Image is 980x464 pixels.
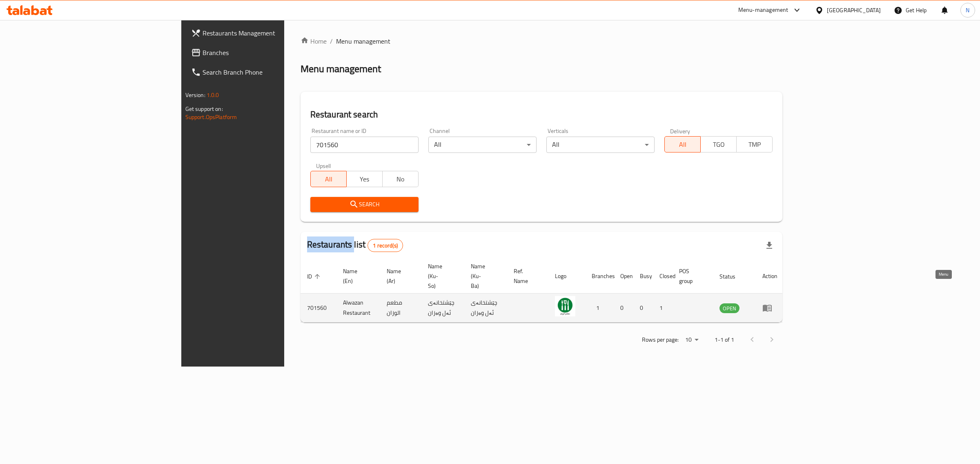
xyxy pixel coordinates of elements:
span: Search Branch Phone [203,67,339,77]
th: Action [756,259,784,294]
span: Branches [203,48,339,57]
span: Name (En) [343,266,370,286]
span: ID [307,272,323,281]
span: Get support on: [185,104,223,114]
div: [GEOGRAPHIC_DATA] [827,6,881,15]
nav: breadcrumb [301,36,783,46]
span: All [668,139,697,150]
a: Restaurants Management [185,23,345,43]
a: Support.OpsPlatform [185,112,237,122]
th: Closed [653,259,673,294]
th: Branches [585,259,614,294]
span: Name (Ku-So) [428,261,454,291]
a: Search Branch Phone [185,62,345,82]
div: Export file [759,236,779,255]
th: Logo [548,259,585,294]
div: Total records count [367,239,403,252]
th: Open [614,259,633,294]
h2: Menu management [301,62,381,75]
span: Menu management [336,36,390,46]
div: Rows per page: [682,334,702,346]
span: Name (Ku-Ba) [471,261,497,291]
th: Busy [633,259,653,294]
td: 0 [633,294,653,323]
span: TMP [740,139,769,150]
div: All [428,137,537,153]
span: No [386,173,415,185]
p: 1-1 of 1 [715,335,734,345]
h2: Restaurants list [307,239,403,252]
td: چێشتخانەی ئەل وەزان [464,294,507,323]
span: Status [719,272,746,281]
p: Rows per page: [642,335,679,345]
table: enhanced table [301,259,784,323]
button: Yes [346,171,383,187]
td: Alwazan Restaurant [336,294,380,323]
span: TGO [704,139,733,150]
span: OPEN [719,304,739,313]
h2: Restaurant search [310,108,773,121]
span: POS group [679,266,703,286]
span: Version: [185,90,205,100]
span: 1.0.0 [207,90,219,100]
td: مطعم الوزان [380,294,421,323]
div: Menu-management [738,5,788,15]
button: No [382,171,419,187]
span: N [966,6,969,15]
button: Search [310,197,419,212]
td: 1 [585,294,614,323]
span: Restaurants Management [203,28,339,38]
div: All [546,137,655,153]
label: Upsell [316,163,331,168]
img: Alwazan Restaurant [555,296,575,316]
span: 1 record(s) [368,242,403,250]
button: All [664,136,701,152]
td: چێشتخانەی ئەل وەزان [421,294,464,323]
span: Yes [350,173,379,185]
span: Name (Ar) [387,266,412,286]
label: Delivery [670,128,690,134]
button: All [310,171,347,187]
button: TMP [736,136,773,152]
td: 1 [653,294,673,323]
button: TGO [700,136,737,152]
span: All [314,173,343,185]
td: 0 [614,294,633,323]
span: Ref. Name [514,266,539,286]
span: Search [317,199,412,210]
a: Branches [185,43,345,62]
input: Search for restaurant name or ID.. [310,137,419,153]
